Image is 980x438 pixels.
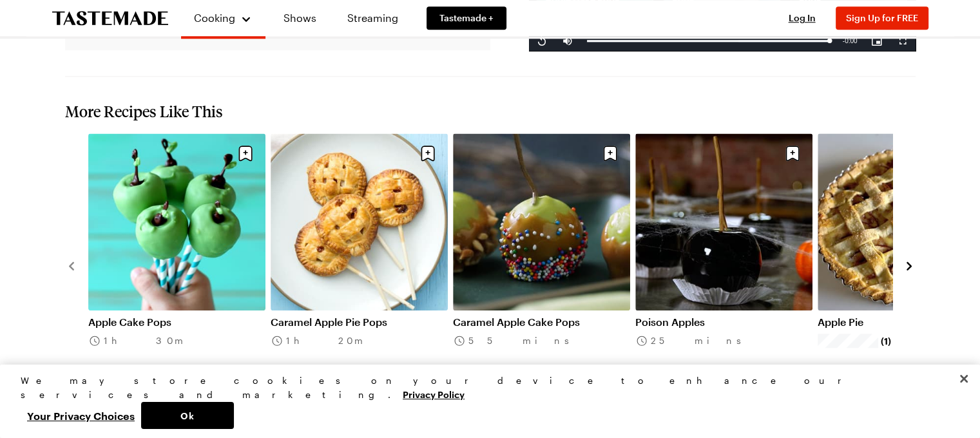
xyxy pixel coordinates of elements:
[194,5,253,31] button: Cooking
[836,6,928,30] button: Sign Up for FREE
[635,133,818,397] div: 4 / 8
[88,133,271,397] div: 1 / 8
[194,12,235,24] span: Cooking
[843,37,845,44] span: -
[780,141,805,166] button: Save recipe
[864,31,890,50] button: Picture-in-Picture
[776,12,828,24] button: Log In
[903,258,916,273] button: navigate to next item
[789,12,816,23] span: Log In
[845,37,857,44] span: 0:00
[21,374,948,429] div: Privacy
[439,12,494,24] span: Tastemade +
[21,374,948,402] div: We may store cookies on your device to enhance our services and marketing.
[416,141,440,166] button: Save recipe
[587,40,830,42] div: Progress Bar
[88,316,265,328] a: Apple Cake Pops
[271,133,453,397] div: 2 / 8
[453,133,635,397] div: 3 / 8
[453,316,630,328] a: Caramel Apple Cake Pops
[65,102,916,120] h2: More Recipes Like This
[141,402,234,429] button: Ok
[52,11,168,26] a: To Tastemade Home Page
[890,31,916,50] button: Fullscreen
[846,12,918,23] span: Sign Up for FREE
[233,141,258,166] button: Save recipe
[21,402,141,429] button: Your Privacy Choices
[271,316,448,328] a: Caramel Apple Pie Pops
[403,388,465,400] a: More information about your privacy, opens in a new tab
[598,141,622,166] button: Save recipe
[427,6,506,30] a: Tastemade +
[635,316,812,328] a: Poison Apples
[529,31,555,50] button: Replay
[65,258,78,273] button: navigate to previous item
[950,365,978,393] button: Close
[555,31,581,50] button: Mute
